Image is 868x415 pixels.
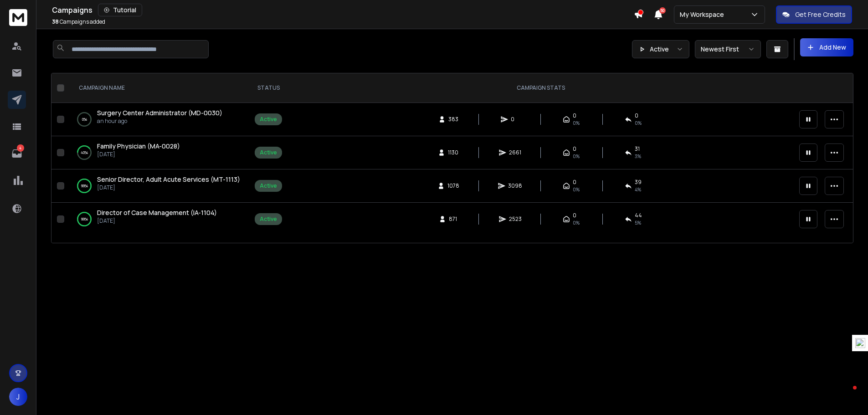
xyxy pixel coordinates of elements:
span: 0% [573,153,580,160]
button: J [9,388,27,406]
span: 1078 [447,182,459,190]
span: 0 [573,212,576,219]
div: Active [260,116,277,123]
th: STATUS [249,73,288,103]
a: Surgery Center Administrator (MD-0030) [97,108,222,118]
p: Get Free Credits [795,10,846,19]
span: 3 % [635,153,641,160]
span: 383 [448,116,458,123]
td: 99%Senior Director, Adult Acute Services (MT-1113)[DATE] [68,169,249,203]
p: Active [650,45,669,54]
p: [DATE] [97,184,240,191]
span: 0% [573,119,580,127]
div: Campaigns [52,4,634,16]
span: 0% [635,119,642,127]
span: Surgery Center Administrator (MD-0030) [97,108,222,117]
span: 44 [635,212,642,219]
div: Active [260,182,277,190]
span: 871 [449,215,458,223]
span: 38 [52,18,59,26]
span: 0 [573,179,576,186]
span: 0 [573,112,576,119]
iframe: Intercom live chat [835,384,857,405]
span: 2661 [509,149,521,156]
span: 0% [573,219,580,226]
p: [DATE] [97,151,180,158]
p: an hour ago [97,118,222,125]
span: 0 [573,145,576,153]
a: Director of Case Management (IA-1104) [97,208,217,217]
p: My Workspace [680,10,728,19]
button: Add New [800,38,853,56]
span: 39 [635,179,642,186]
div: Active [260,149,277,156]
div: Active [260,215,277,223]
th: CAMPAIGN STATS [288,73,794,103]
a: 4 [8,144,26,163]
p: Campaigns added [52,18,105,26]
span: 0% [573,186,580,193]
button: Newest First [695,40,761,58]
p: 0 % [82,115,87,124]
span: 0 [511,116,520,123]
span: Senior Director, Adult Acute Services (MT-1113) [97,175,240,184]
span: 0 [635,112,638,119]
span: 50 [659,7,666,14]
td: 0%Surgery Center Administrator (MD-0030)an hour ago [68,103,249,136]
span: 31 [635,145,640,153]
p: 40 % [81,148,88,157]
a: Senior Director, Adult Acute Services (MT-1113) [97,175,240,184]
span: 1130 [448,149,458,156]
button: Get Free Credits [776,5,852,24]
p: [DATE] [97,217,217,225]
a: Family Physician (MA-0028) [97,142,180,151]
td: 99%Director of Case Management (IA-1104)[DATE] [68,203,249,236]
p: 99 % [81,215,88,224]
td: 40%Family Physician (MA-0028)[DATE] [68,136,249,169]
p: 99 % [81,181,88,190]
p: 4 [17,144,24,152]
span: 4 % [635,186,641,193]
span: 3098 [508,182,522,190]
span: 2523 [509,215,522,223]
span: 5 % [635,219,641,226]
th: CAMPAIGN NAME [68,73,249,103]
button: Tutorial [98,4,142,16]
